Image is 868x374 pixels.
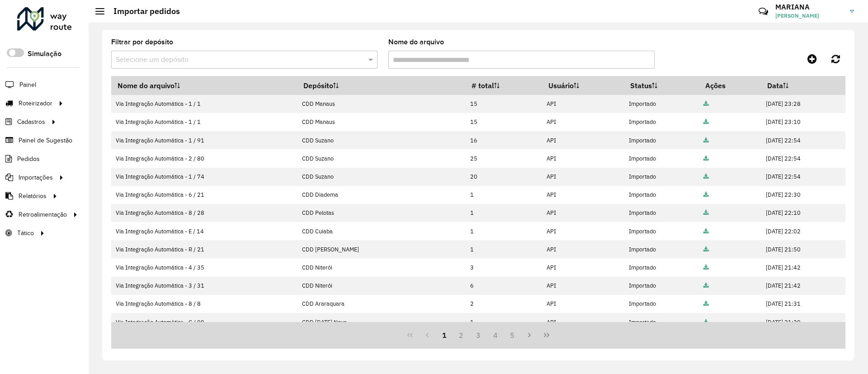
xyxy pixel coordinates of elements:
[703,100,709,108] a: Arquivo completo
[297,113,465,131] td: CDD Manaus
[761,95,845,113] td: [DATE] 23:28
[111,113,297,131] td: Via Integração Automática - 1 / 1
[465,168,542,186] td: 20
[297,131,465,149] td: CDD Suzano
[542,113,624,131] td: API
[19,210,67,219] span: Retroalimentação
[624,149,699,167] td: Importado
[703,246,709,253] a: Arquivo completo
[111,204,297,222] td: Via Integração Automática - 8 / 28
[297,168,465,186] td: CDD Suzano
[111,149,297,167] td: Via Integração Automática - 2 / 80
[542,295,624,313] td: API
[453,327,470,344] button: 2
[104,6,180,16] h2: Importar pedidos
[542,258,624,276] td: API
[703,155,709,162] a: Arquivo completo
[297,295,465,313] td: CDD Araraquara
[542,76,624,95] th: Usuário
[761,149,845,167] td: [DATE] 22:54
[297,149,465,167] td: CDD Suzano
[624,295,699,313] td: Importado
[703,137,709,144] a: Arquivo completo
[542,131,624,149] td: API
[297,313,465,331] td: CDD [DATE] Novo
[703,227,709,235] a: Arquivo completo
[775,3,843,11] h3: MARIANA
[19,173,53,182] span: Importações
[465,204,542,222] td: 1
[111,222,297,240] td: Via Integração Automática - E / 14
[761,313,845,331] td: [DATE] 21:20
[465,222,542,240] td: 1
[465,240,542,258] td: 1
[761,222,845,240] td: [DATE] 22:02
[465,313,542,331] td: 1
[761,168,845,186] td: [DATE] 22:54
[542,204,624,222] td: API
[465,149,542,167] td: 25
[111,186,297,204] td: Via Integração Automática - 6 / 21
[624,95,699,113] td: Importado
[297,258,465,276] td: CDD Niterói
[542,240,624,258] td: API
[111,313,297,331] td: Via Integração Automática - Ç / 98
[703,118,709,126] a: Arquivo completo
[624,204,699,222] td: Importado
[465,186,542,204] td: 1
[703,300,709,308] a: Arquivo completo
[17,117,45,127] span: Cadastros
[465,113,542,131] td: 15
[761,295,845,313] td: [DATE] 21:31
[624,277,699,295] td: Importado
[703,318,709,326] a: Arquivo completo
[465,295,542,313] td: 2
[775,12,843,20] span: [PERSON_NAME]
[297,277,465,295] td: CDD Niterói
[297,76,465,95] th: Depósito
[761,131,845,149] td: [DATE] 22:54
[297,222,465,240] td: CDD Cuiaba
[465,258,542,276] td: 3
[111,258,297,276] td: Via Integração Automática - 4 / 35
[624,313,699,331] td: Importado
[542,168,624,186] td: API
[297,95,465,113] td: CDD Manaus
[504,327,521,344] button: 5
[703,264,709,271] a: Arquivo completo
[624,131,699,149] td: Importado
[542,95,624,113] td: API
[624,76,699,95] th: Status
[699,76,761,95] th: Ações
[297,240,465,258] td: CDD [PERSON_NAME]
[624,240,699,258] td: Importado
[19,136,72,145] span: Painel de Sugestão
[19,99,52,108] span: Roteirizador
[388,37,444,47] label: Nome do arquivo
[111,131,297,149] td: Via Integração Automática - 1 / 91
[761,277,845,295] td: [DATE] 21:42
[19,191,47,201] span: Relatórios
[542,186,624,204] td: API
[487,327,504,344] button: 4
[17,228,34,238] span: Tático
[624,186,699,204] td: Importado
[761,186,845,204] td: [DATE] 22:30
[465,76,542,95] th: # total
[111,295,297,313] td: Via Integração Automática - 8 / 8
[542,149,624,167] td: API
[761,204,845,222] td: [DATE] 22:10
[703,282,709,289] a: Arquivo completo
[28,48,61,59] label: Simulação
[111,168,297,186] td: Via Integração Automática - 1 / 74
[538,327,555,344] button: Last Page
[624,222,699,240] td: Importado
[754,2,773,21] a: Contato Rápido
[111,240,297,258] td: Via Integração Automática - R / 21
[465,131,542,149] td: 16
[111,76,297,95] th: Nome do arquivo
[624,258,699,276] td: Importado
[542,277,624,295] td: API
[624,168,699,186] td: Importado
[17,154,40,164] span: Pedidos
